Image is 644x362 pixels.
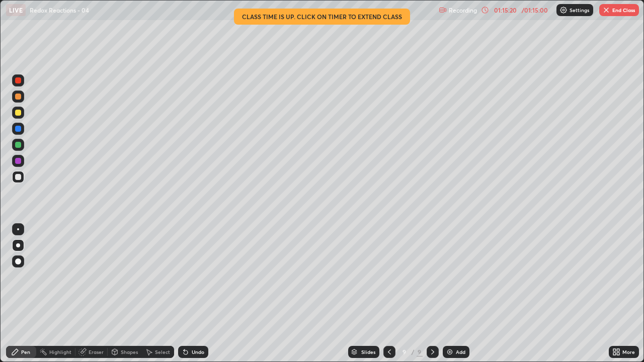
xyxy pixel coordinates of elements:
[30,6,89,14] p: Redox Reactions - 04
[570,8,589,13] p: Settings
[89,349,104,354] div: Eraser
[456,349,465,354] div: Add
[399,349,410,355] div: 9
[21,349,30,354] div: Pen
[121,349,138,354] div: Shapes
[417,347,423,356] div: 9
[155,349,170,354] div: Select
[9,6,23,14] p: LIVE
[412,349,415,355] div: /
[361,349,375,354] div: Slides
[622,349,635,354] div: More
[192,349,204,354] div: Undo
[491,7,519,13] div: 01:15:20
[559,6,568,14] img: class-settings-icons
[439,6,447,14] img: recording.375f2c34.svg
[602,6,610,14] img: end-class-cross
[599,4,639,16] button: End Class
[449,7,477,14] p: Recording
[49,349,71,354] div: Highlight
[446,348,454,356] img: add-slide-button
[519,7,550,13] div: / 01:15:00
